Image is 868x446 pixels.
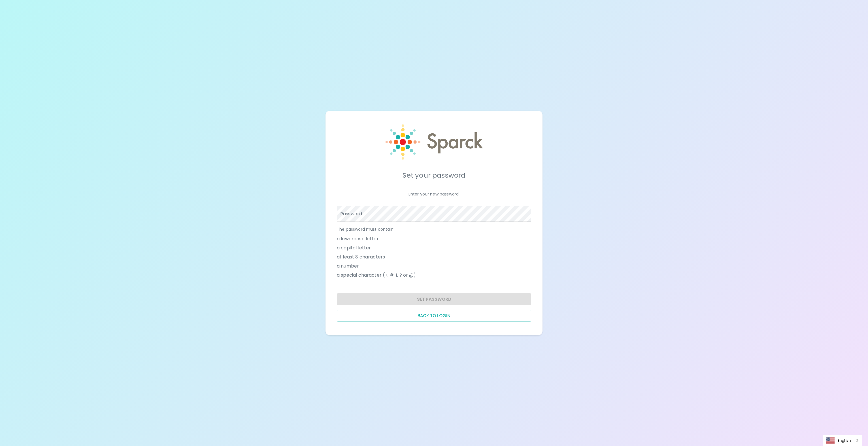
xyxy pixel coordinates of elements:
span: a special character (+, #, !, ? or @) [337,272,416,279]
p: Enter your new password. [337,191,531,197]
span: a capital letter [337,245,371,251]
p: The password must contain: [337,226,531,232]
img: Sparck logo [386,124,483,160]
span: a number [337,263,359,270]
a: English [823,435,862,446]
button: Back to login [337,310,531,322]
h5: Set your password [337,171,531,180]
div: Language [823,435,862,446]
span: at least 8 characters [337,254,385,260]
span: a lowercase letter [337,235,379,242]
aside: Language selected: English [823,435,862,446]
